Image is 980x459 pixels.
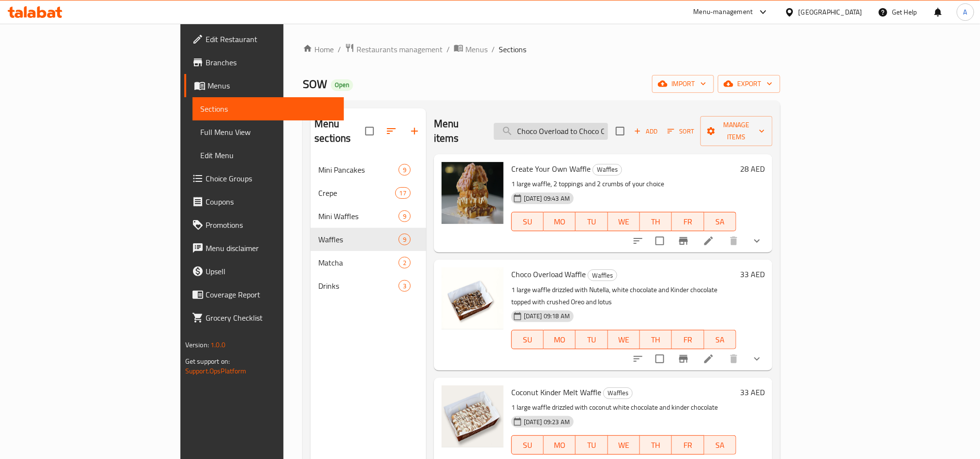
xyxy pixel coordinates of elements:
[593,164,622,176] div: Waffles
[544,435,576,455] button: MO
[676,333,700,347] span: FR
[206,33,336,45] span: Edit Restaurant
[740,385,765,399] h6: 33 AED
[694,6,753,18] div: Menu-management
[184,190,344,213] a: Coupons
[722,229,745,252] button: delete
[964,7,967,17] span: A
[726,78,772,90] span: export
[511,284,736,308] p: 1 large waffle drizzled with Nutella, white chocolate and Kinder chocolate topped with crushed Or...
[208,80,336,91] span: Menus
[442,385,504,447] img: Coconut Kinder Melt Waffle
[745,229,769,252] button: show more
[612,333,636,347] span: WE
[644,333,668,347] span: TH
[318,210,399,222] span: Mini Waffles
[303,43,780,56] nav: breadcrumb
[396,189,410,198] span: 17
[454,43,488,56] a: Menus
[650,349,670,369] span: Select to update
[511,162,591,176] span: Create Your Own Waffle
[184,237,344,260] a: Menu disclaimer
[520,417,574,427] span: [DATE] 09:23 AM
[184,74,344,97] a: Menus
[206,57,336,68] span: Branches
[403,119,426,143] button: Add section
[185,355,230,368] span: Get support on:
[184,167,344,190] a: Choice Groups
[700,116,772,146] button: Manage items
[499,44,526,55] span: Sections
[745,347,769,370] button: show more
[399,281,410,291] span: 3
[579,215,604,229] span: TU
[318,234,399,245] span: Waffles
[640,212,672,231] button: TH
[676,438,700,452] span: FR
[446,44,450,55] li: /
[626,229,650,252] button: sort-choices
[399,257,411,268] div: items
[630,124,661,139] button: Add
[399,280,411,292] div: items
[660,78,706,90] span: import
[608,212,640,231] button: WE
[608,435,640,455] button: WE
[630,124,661,139] span: Add item
[318,280,399,292] span: Drinks
[672,229,695,252] button: Branch-specific-item
[548,333,572,347] span: MO
[626,347,650,370] button: sort-choices
[442,162,504,224] img: Create Your Own Waffle
[200,103,336,115] span: Sections
[345,43,443,56] a: Restaurants management
[608,330,640,349] button: WE
[494,123,608,140] input: search
[751,353,763,365] svg: Show Choices
[672,212,704,231] button: FR
[718,75,780,93] button: export
[206,219,336,231] span: Promotions
[395,187,411,199] div: items
[610,121,630,141] span: Select section
[708,333,732,347] span: SA
[544,212,576,231] button: MO
[740,267,765,281] h6: 33 AED
[399,210,411,222] div: items
[708,438,732,452] span: SA
[311,274,426,297] div: Drinks3
[318,257,399,268] span: Matcha
[548,215,572,229] span: MO
[434,117,482,146] h2: Menu items
[399,164,411,176] div: items
[520,194,574,203] span: [DATE] 09:43 AM
[206,173,336,184] span: Choice Groups
[640,330,672,349] button: TH
[511,267,586,281] span: Choco Overload Waffle
[206,242,336,254] span: Menu disclaimer
[708,119,765,143] span: Manage items
[491,44,495,55] li: /
[593,164,622,175] span: Waffles
[668,126,694,137] span: Sort
[465,44,488,55] span: Menus
[516,333,540,347] span: SU
[184,306,344,329] a: Grocery Checklist
[576,435,608,455] button: TU
[603,387,633,399] div: Waffles
[751,235,763,247] svg: Show Choices
[399,165,410,175] span: 9
[184,51,344,74] a: Branches
[206,312,336,324] span: Grocery Checklist
[672,435,704,455] button: FR
[311,251,426,274] div: Matcha2
[704,435,736,455] button: SA
[311,205,426,228] div: Mini Waffles9
[676,215,700,229] span: FR
[399,212,410,221] span: 9
[206,266,336,277] span: Upsell
[380,119,403,143] span: Sort sections
[520,311,574,321] span: [DATE] 09:18 AM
